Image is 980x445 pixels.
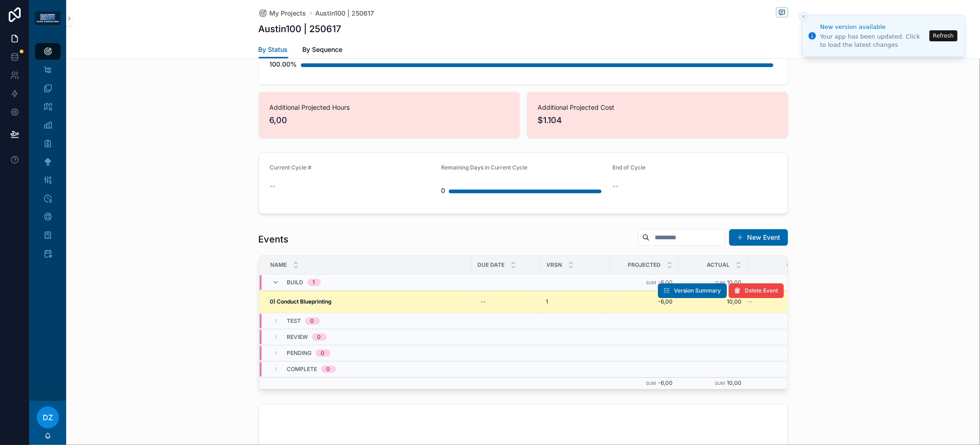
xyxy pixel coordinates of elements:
[477,294,535,309] a: --
[287,349,312,357] span: Pending
[270,55,297,73] div: 100.00%
[311,317,314,325] div: 0
[820,33,927,49] div: Your app has been updated. Click to load the latest changes
[787,261,813,269] span: Original
[287,317,301,325] span: Test
[707,261,730,269] span: Actual
[646,381,657,386] small: Sum
[929,30,957,41] button: Refresh
[729,283,784,298] button: Delete Event
[612,181,618,191] span: --
[271,261,287,269] span: Name
[35,11,61,25] img: App logo
[478,261,505,269] span: Due Date
[674,287,721,294] span: Version Summary
[481,298,487,305] div: --
[546,298,604,305] a: 1
[547,261,562,269] span: VRSN
[658,279,673,286] span: -6,00
[441,181,445,200] div: 0
[270,114,509,127] span: 6,00
[316,9,374,18] a: Austin100 | 250617
[615,298,673,305] a: -6,00
[799,12,808,21] button: Close toast
[259,45,288,54] span: By Status
[43,412,53,423] span: DZ
[441,164,527,171] span: Remaining Days in Current Cycle
[259,233,289,246] h1: Events
[820,23,927,32] div: New version available
[658,283,727,298] button: Version Summary
[287,333,308,341] span: Review
[628,261,661,269] span: Projected
[748,298,753,305] span: --
[259,9,306,18] a: My Projects
[270,298,466,305] a: 0) Conduct Blueprinting
[684,298,742,305] a: 10,00
[729,229,788,246] button: New Event
[546,298,549,305] span: 1
[303,45,343,54] span: By Sequence
[658,379,673,386] span: -6,00
[317,333,321,341] div: 0
[270,164,312,171] span: Current Cycle #
[646,280,657,285] small: Sum
[321,349,325,357] div: 0
[287,279,304,286] span: Build
[270,181,276,191] span: --
[270,298,332,305] strong: 0) Conduct Blueprinting
[259,23,341,35] h1: Austin100 | 250617
[745,287,778,294] span: Delete Event
[538,114,777,127] span: $1.104
[748,298,820,305] a: --
[327,366,330,373] div: 0
[727,279,742,286] span: 10,00
[259,41,288,59] a: By Status
[270,9,306,18] span: My Projects
[313,279,315,286] div: 1
[303,41,343,60] a: By Sequence
[29,37,66,274] div: scrollable content
[270,103,509,112] span: Additional Projected Hours
[538,103,777,112] span: Additional Projected Cost
[612,164,646,171] span: End of Cycle
[727,379,742,386] span: 10,00
[287,366,317,373] span: Complete
[715,381,725,386] small: Sum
